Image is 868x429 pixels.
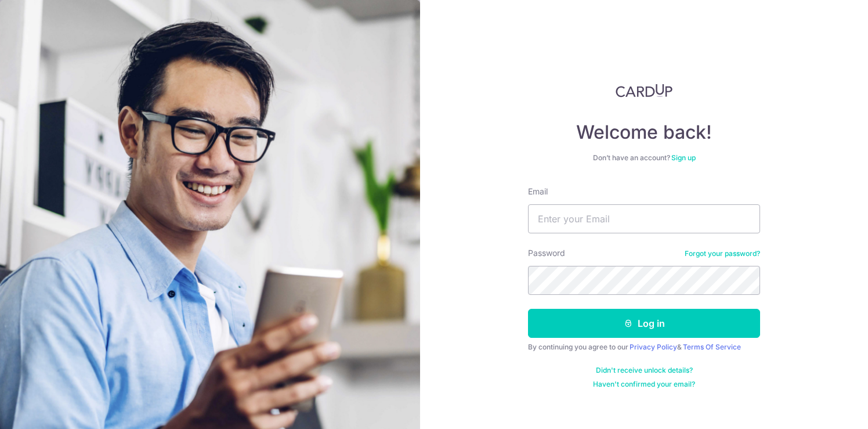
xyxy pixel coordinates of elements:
[528,247,565,259] label: Password
[528,204,760,233] input: Enter your Email
[616,84,672,98] img: CardUp Logo
[593,380,695,389] a: Haven't confirmed your email?
[528,121,760,144] h4: Welcome back!
[683,343,741,351] a: Terms Of Service
[528,343,760,352] div: By continuing you agree to our &
[528,186,548,197] label: Email
[528,153,760,163] div: Don’t have an account?
[630,343,677,351] a: Privacy Policy
[596,366,693,375] a: Didn't receive unlock details?
[685,249,760,258] a: Forgot your password?
[528,309,760,338] button: Log in
[671,153,696,162] a: Sign up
